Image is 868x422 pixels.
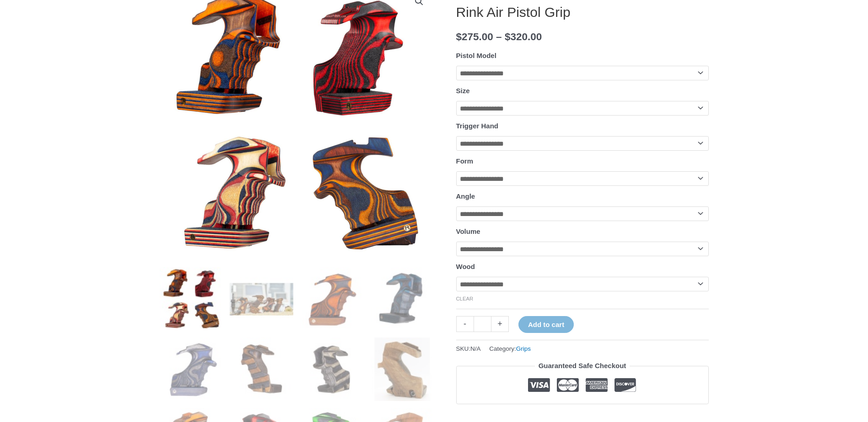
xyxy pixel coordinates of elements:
[456,87,470,95] label: Size
[371,267,434,331] img: Rink Air Pistol Grip - Image 4
[456,52,496,59] label: Pistol Model
[456,122,499,130] label: Trigger Hand
[230,267,293,331] img: Rink Air Pistol Grip - Image 2
[456,316,474,332] a: -
[456,227,480,235] label: Volume
[474,316,491,332] input: Product quantity
[456,4,709,21] h1: Rink Air Pistol Grip
[516,345,531,352] a: Grips
[230,338,293,401] img: Rink Air Pistol Grip - Image 6
[160,267,223,331] img: Rink Air Pistol Grip
[456,192,475,200] label: Angle
[491,316,509,332] a: +
[300,267,364,331] img: Rink Air Pistol Grip - Image 3
[470,345,481,352] span: N/A
[456,157,474,165] label: Form
[300,338,364,401] img: Rink Air Pistol Grip - Image 7
[160,338,223,401] img: Rink Air Pistol Grip - Image 5
[505,31,542,42] bdi: 320.00
[518,316,574,333] button: Add to cart
[456,263,475,270] label: Wood
[456,296,474,301] a: Clear options
[456,343,481,354] span: SKU:
[489,343,531,354] span: Category:
[456,31,493,42] bdi: 275.00
[371,338,434,401] img: Rink Air Pistol Grip - Image 8
[505,31,511,42] span: $
[456,411,709,422] iframe: Customer reviews powered by Trustpilot
[456,31,462,42] span: $
[535,359,630,372] legend: Guaranteed Safe Checkout
[496,31,502,42] span: –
